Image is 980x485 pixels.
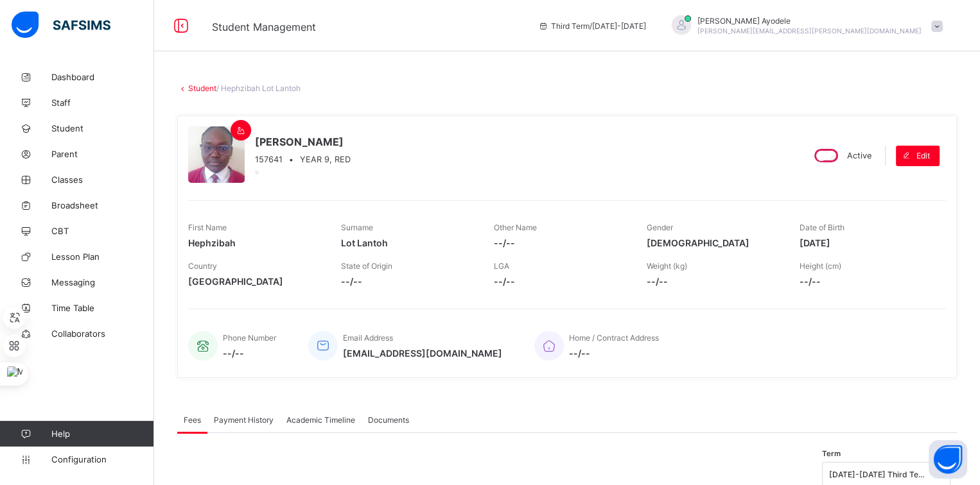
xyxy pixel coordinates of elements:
[538,21,646,31] span: session/term information
[188,261,217,271] span: Country
[51,123,154,133] span: Student
[51,303,154,313] span: Time Table
[800,261,841,271] span: Height (cm)
[800,276,933,287] span: --/--
[188,223,227,232] span: First Name
[216,83,301,93] span: / Hephzibah Lot Lantoh
[51,72,154,82] span: Dashboard
[647,261,687,271] span: Weight (kg)
[51,429,153,439] span: Help
[569,333,659,343] span: Home / Contract Address
[341,261,392,271] span: State of Origin
[300,155,351,164] span: YEAR 9, RED
[822,449,841,458] span: Term
[847,151,871,160] span: Active
[647,276,780,287] span: --/--
[188,276,322,287] span: [GEOGRAPHIC_DATA]
[184,415,201,425] span: Fees
[212,21,316,33] span: Student Management
[255,155,283,164] span: 157641
[569,348,659,359] span: --/--
[494,276,627,287] span: --/--
[51,328,154,339] span: Collaborators
[829,470,927,479] div: [DATE]-[DATE] Third Term
[286,415,355,425] span: Academic Timeline
[341,237,475,248] span: Lot Lantoh
[341,223,373,232] span: Surname
[51,98,154,108] span: Staff
[188,83,216,93] a: Student
[494,223,537,232] span: Other Name
[223,348,276,359] span: --/--
[341,276,475,287] span: --/--
[800,237,933,248] span: [DATE]
[929,440,967,479] button: Open asap
[494,237,627,248] span: --/--
[223,333,276,343] span: Phone Number
[51,454,153,464] span: Configuration
[51,149,154,159] span: Parent
[51,174,154,185] span: Classes
[51,200,154,210] span: Broadsheet
[494,261,509,271] span: LGA
[659,15,949,37] div: SolomonAyodele
[188,237,322,248] span: Hephzibah
[647,223,673,232] span: Gender
[343,348,502,359] span: [EMAIL_ADDRESS][DOMAIN_NAME]
[647,237,780,248] span: [DEMOGRAPHIC_DATA]
[255,135,351,148] span: [PERSON_NAME]
[51,277,154,287] span: Messaging
[51,226,154,236] span: CBT
[697,27,922,35] span: [PERSON_NAME][EMAIL_ADDRESS][PERSON_NAME][DOMAIN_NAME]
[916,151,930,160] span: Edit
[368,415,409,425] span: Documents
[343,333,393,343] span: Email Address
[51,251,154,262] span: Lesson Plan
[697,16,922,26] span: [PERSON_NAME] Ayodele
[12,12,110,38] img: safsims
[255,155,351,164] div: •
[214,415,274,425] span: Payment History
[800,223,844,232] span: Date of Birth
